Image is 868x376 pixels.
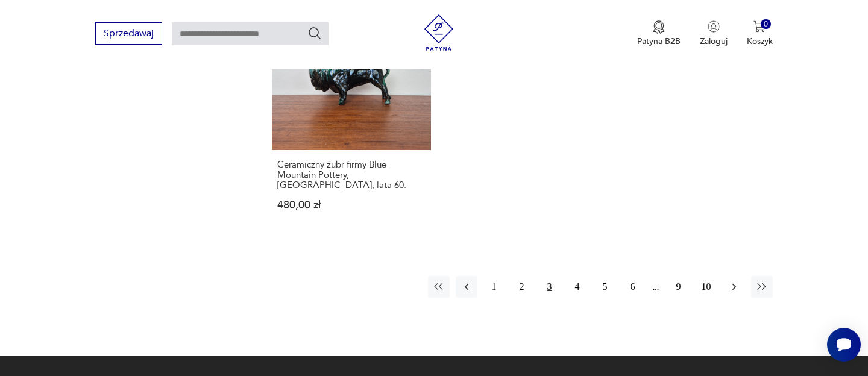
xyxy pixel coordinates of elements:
[753,20,766,33] img: Ikona koszyka
[827,328,861,362] iframe: Smartsupp widget button
[307,26,322,40] button: Szukaj
[637,36,681,47] p: Patyna B2B
[277,160,425,190] h3: Ceramiczny żubr firmy Blue Mountain Pottery, [GEOGRAPHIC_DATA], lata 60.
[637,20,681,47] a: Ikona medaluPatyna B2B
[668,276,690,298] button: 9
[277,200,425,210] p: 480,00 zł
[95,30,162,39] a: Sprzedawaj
[696,276,717,298] button: 10
[637,20,681,47] button: Patyna B2B
[747,36,773,47] p: Koszyk
[653,20,665,34] img: Ikona medalu
[700,20,728,47] button: Zaloguj
[95,22,162,45] button: Sprzedawaj
[539,276,561,298] button: 3
[622,276,644,298] button: 6
[747,20,773,47] button: 0Koszyk
[483,276,505,298] button: 1
[761,19,771,30] div: 0
[421,14,457,51] img: Patyna - sklep z meblami i dekoracjami vintage
[700,36,728,47] p: Zaloguj
[708,20,720,33] img: Ikonka użytkownika
[594,276,616,298] button: 5
[567,276,588,298] button: 4
[511,276,533,298] button: 2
